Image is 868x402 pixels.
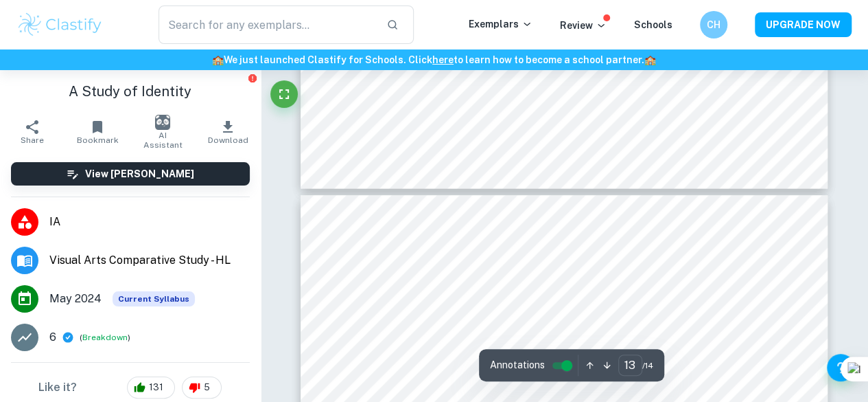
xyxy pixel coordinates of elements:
[634,19,672,30] a: Schools
[77,135,119,145] span: Bookmark
[644,54,656,65] span: 🏫
[182,377,222,399] div: 5
[49,291,102,307] span: May 2024
[49,329,56,346] p: 6
[49,214,250,230] span: IA
[11,81,250,102] h1: A Study of Identity
[469,16,532,32] p: Exemplars
[432,54,454,65] a: here
[490,358,545,372] span: Annotations
[21,135,44,145] span: Share
[130,113,196,151] button: AI Assistant
[80,331,130,344] span: ( )
[827,354,854,381] button: Help and Feedback
[127,377,175,399] div: 131
[65,113,130,151] button: Bookmark
[139,131,187,150] span: AI Assistant
[16,11,104,38] img: Clastify logo
[196,113,261,151] button: Download
[141,381,171,394] span: 131
[155,115,170,130] img: AI Assistant
[212,54,224,65] span: 🏫
[85,166,194,181] h6: View [PERSON_NAME]
[196,381,218,394] span: 5
[706,17,722,32] h6: CH
[270,80,298,108] button: Fullscreen
[208,135,248,145] span: Download
[755,12,852,37] button: UPGRADE NOW
[11,162,250,186] button: View [PERSON_NAME]
[113,291,195,306] span: Current Syllabus
[700,11,727,38] button: CH
[642,359,653,372] span: / 14
[49,252,250,269] span: Visual Arts Comparative Study - HL
[38,379,77,396] h6: Like it?
[560,18,607,33] p: Review
[82,331,128,344] button: Breakdown
[248,73,258,83] button: Report issue
[159,5,375,44] input: Search for any exemplars...
[3,52,865,67] h6: We just launched Clastify for Schools. Click to learn how to become a school partner.
[113,291,195,306] div: This exemplar is based on the current syllabus. Feel free to refer to it for inspiration/ideas wh...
